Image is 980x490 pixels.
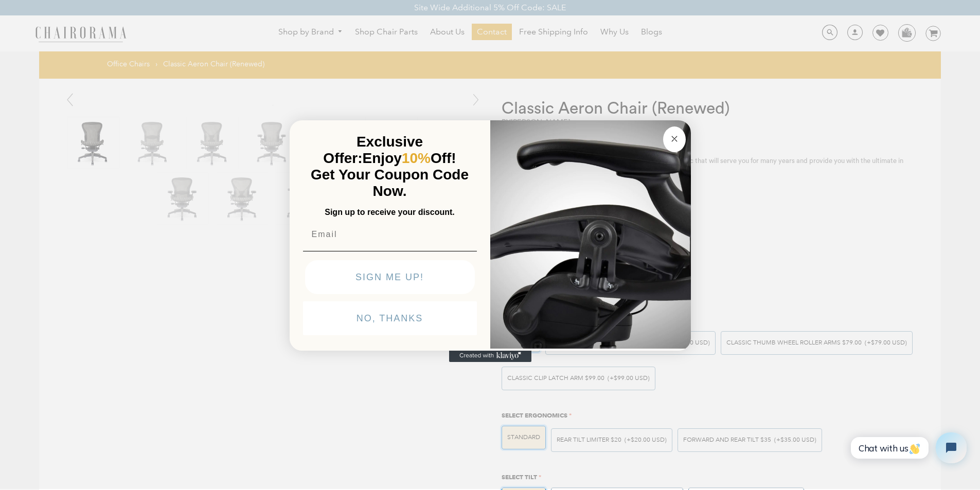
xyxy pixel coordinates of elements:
[363,150,456,166] span: Enjoy Off!
[843,424,975,472] iframe: Tidio Chat
[449,350,531,362] a: Created with Klaviyo - opens in a new tab
[305,260,475,294] button: SIGN ME UP!
[311,167,469,199] span: Get Your Coupon Code Now.
[303,224,477,245] input: Email
[490,118,691,349] img: 92d77583-a095-41f6-84e7-858462e0427a.jpeg
[402,150,431,166] span: 10%
[663,126,686,152] button: Close dialog
[323,134,423,166] span: Exclusive Offer:
[303,251,477,251] img: underline
[325,208,454,216] span: Sign up to receive your discount.
[303,301,477,335] button: NO, THANKS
